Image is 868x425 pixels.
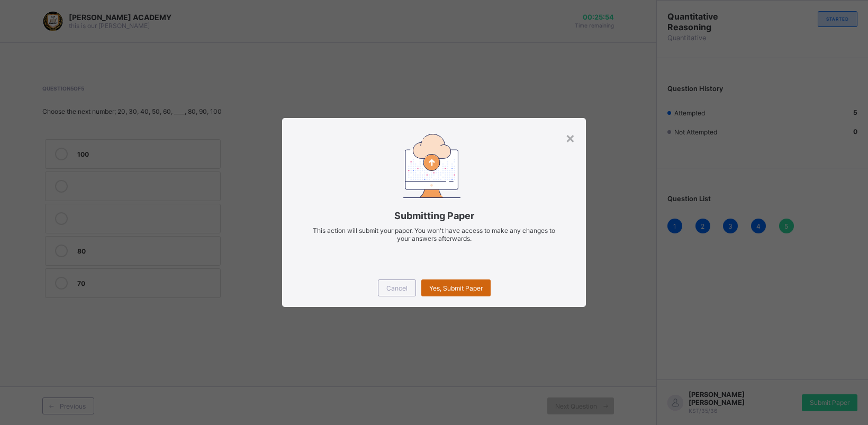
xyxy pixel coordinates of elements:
div: × [565,129,575,147]
img: submitting-paper.7509aad6ec86be490e328e6d2a33d40a.svg [403,134,460,198]
span: Cancel [386,284,408,292]
span: This action will submit your paper. You won't have access to make any changes to your answers aft... [313,227,555,242]
span: Submitting Paper [298,210,570,221]
span: Yes, Submit Paper [429,284,483,292]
